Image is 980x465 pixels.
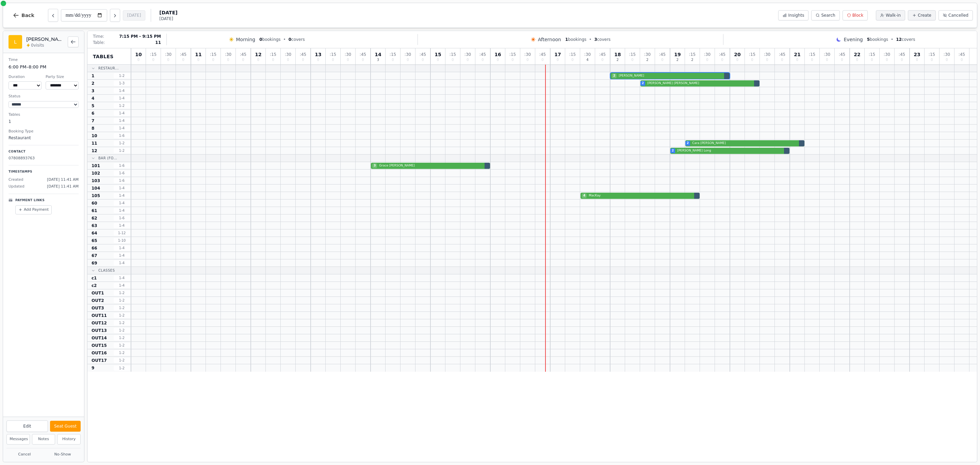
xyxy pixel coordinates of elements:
[612,74,617,78] span: 2
[114,163,130,168] span: 1 - 6
[92,178,100,183] span: 103
[824,52,830,57] span: : 30
[6,450,43,459] button: Cancel
[93,40,105,45] span: Table:
[360,52,366,57] span: : 45
[896,37,915,42] span: covers
[6,434,30,445] button: Messages
[511,58,513,62] span: 0
[691,141,797,146] span: Cara [PERSON_NAME]
[93,34,104,39] span: Time:
[884,52,890,57] span: : 30
[114,290,130,295] span: 1 - 2
[137,58,140,62] span: 0
[114,73,130,78] span: 1 - 2
[539,52,546,57] span: : 45
[114,118,130,123] span: 1 - 4
[899,52,905,57] span: : 45
[212,58,214,62] span: 0
[68,36,79,47] button: Back to bookings list
[587,193,692,198] span: MacKay
[811,10,839,20] button: Search
[751,58,753,62] span: 0
[886,58,888,62] span: 0
[114,186,130,191] span: 1 - 4
[9,64,79,70] dd: 6:00 PM – 8:00 PM
[236,36,256,43] span: Morning
[155,40,161,45] span: 11
[509,52,516,57] span: : 15
[114,178,130,183] span: 1 - 6
[345,52,351,57] span: : 30
[135,52,142,57] span: 10
[92,88,94,94] span: 3
[867,37,870,42] span: 5
[9,112,79,118] dt: Tables
[766,58,768,62] span: 0
[494,52,501,57] span: 16
[390,52,396,57] span: : 15
[114,141,130,146] span: 1 - 2
[92,215,97,221] span: 62
[114,245,130,251] span: 1 - 4
[856,58,858,62] span: 0
[689,52,696,57] span: : 15
[571,58,573,62] span: 0
[582,193,587,198] span: 4
[45,450,81,459] button: No-Show
[242,58,244,62] span: 0
[92,320,107,326] span: OUT12
[9,149,79,154] p: Contact
[114,320,130,325] span: 1 - 2
[375,52,381,57] span: 14
[479,52,486,57] span: : 45
[114,148,130,153] span: 1 - 2
[92,298,104,303] span: OUT2
[843,10,868,20] button: Block
[644,52,651,57] span: : 30
[283,37,286,42] span: •
[437,58,439,62] span: 0
[736,58,738,62] span: 0
[50,421,81,432] button: Seat Guest
[9,184,24,190] span: Updated
[9,177,23,183] span: Created
[114,350,130,355] span: 1 - 2
[869,52,875,57] span: : 15
[92,328,107,333] span: OUT13
[691,58,693,62] span: 2
[871,58,873,62] span: 0
[92,103,94,109] span: 5
[114,88,130,93] span: 1 - 4
[289,37,291,42] span: 0
[614,52,621,57] span: 18
[841,58,843,62] span: 0
[15,198,45,203] p: Payment Links
[114,335,130,340] span: 1 - 2
[270,52,276,57] span: : 15
[659,52,666,57] span: : 45
[721,58,723,62] span: 0
[959,52,965,57] span: : 45
[114,201,130,206] span: 1 - 4
[891,37,893,42] span: •
[661,58,663,62] span: 0
[852,13,863,18] span: Block
[481,58,484,62] span: 0
[9,170,79,174] p: Timestamps
[781,58,783,62] span: 0
[6,420,48,432] button: Edit
[114,81,130,86] span: 1 - 3
[7,7,40,23] button: Back
[31,43,44,48] span: 0 visits
[839,52,845,57] span: : 45
[92,96,94,101] span: 4
[259,37,280,42] span: bookings
[557,58,559,62] span: 0
[372,163,377,168] span: 3
[497,58,499,62] span: 0
[92,358,107,363] span: OUT17
[901,58,903,62] span: 0
[794,52,800,57] span: 21
[255,52,261,57] span: 12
